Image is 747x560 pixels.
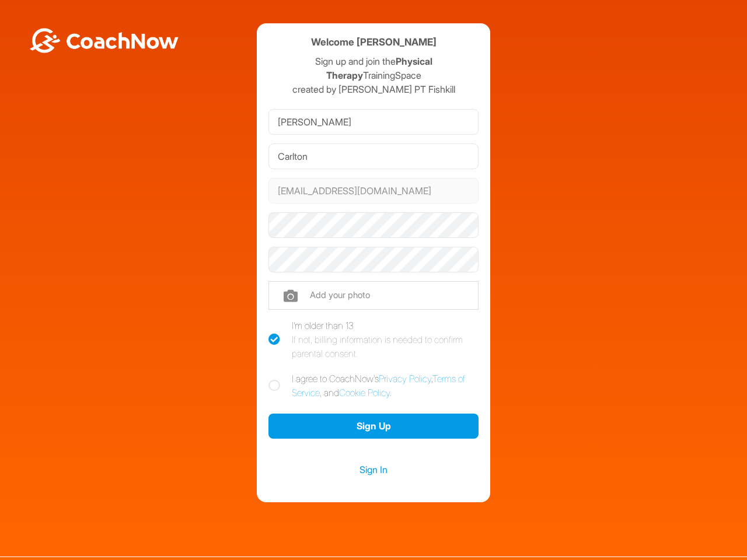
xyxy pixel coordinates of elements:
[326,55,432,81] strong: Physical Therapy
[292,332,479,360] div: If not, billing information is needed to confirm parental consent.
[268,109,479,135] input: First Name
[379,373,431,384] a: Privacy Policy
[268,372,479,400] label: I agree to CoachNow's , , and .
[268,414,479,439] button: Sign Up
[292,373,465,398] a: Terms of Service
[268,54,479,82] p: Sign up and join the TrainingSpace
[292,318,479,360] div: I'm older than 13
[268,462,479,477] a: Sign In
[268,143,479,169] input: Last Name
[311,35,437,50] h4: Welcome [PERSON_NAME]
[28,28,180,53] img: BwLJSsUCoWCh5upNqxVrqldRgqLPVwmV24tXu5FoVAoFEpwwqQ3VIfuoInZCoVCoTD4vwADAC3ZFMkVEQFDAAAAAElFTkSuQmCC
[268,178,479,204] input: Email
[339,387,390,398] a: Cookie Policy
[268,82,479,96] p: created by [PERSON_NAME] PT Fishkill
